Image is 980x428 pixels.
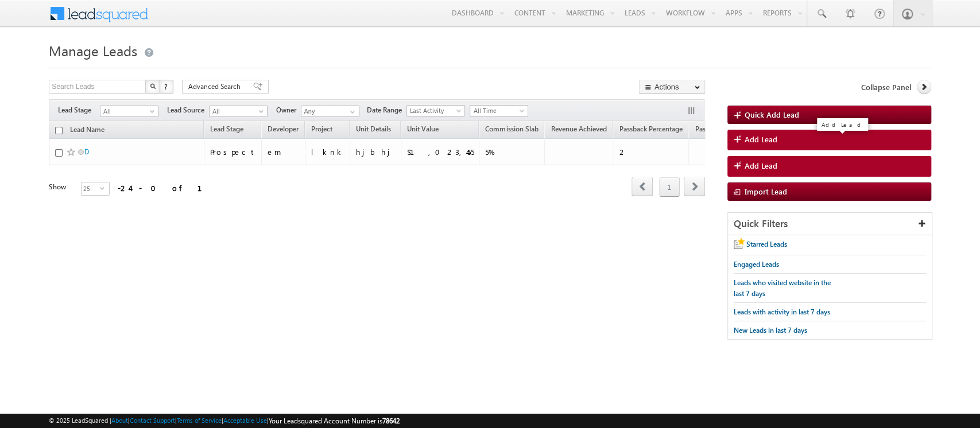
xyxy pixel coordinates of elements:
span: Last Activity [407,106,462,116]
a: All [100,106,158,117]
span: Your Leadsquared Account Number is [269,417,400,425]
span: Owner [276,105,301,115]
div: em [268,147,300,157]
a: Last Activity [406,105,465,116]
button: Actions [639,80,705,94]
span: New Leads in last 7 days [734,326,807,334]
span: Lead Stage [210,124,243,133]
span: ? [164,81,169,91]
div: lknk [311,147,344,157]
span: 78642 [382,417,400,425]
span: Add Lead [745,134,777,145]
div: hjbhj [356,147,396,157]
span: Quick Add Lead [745,110,799,119]
span: Engaged Leads [734,260,779,269]
a: next [684,178,705,196]
span: Date Range [367,105,406,115]
div: $1,023,455 [407,147,474,157]
a: All Time [470,105,528,116]
span: © 2025 LeadSquared | | | | | [49,415,400,426]
span: Advanced Search [188,81,244,92]
span: Unit Details [356,124,391,133]
div: Quick Filters [728,213,932,235]
a: Lead Stage [204,123,249,138]
span: All [100,106,155,116]
div: Show [49,182,72,192]
a: Passback Amount [689,123,755,138]
div: Prospect [210,147,256,157]
span: All [210,106,264,116]
input: Check all records [55,127,63,134]
a: Project [305,123,338,138]
span: Passback Amount [695,124,749,133]
span: Starred Leads [746,240,787,248]
span: Leads who visited website in the last 7 days [734,278,831,298]
a: D [84,147,89,156]
span: select [100,185,109,190]
img: Search [150,83,156,89]
span: 25 [82,182,100,195]
a: prev [632,178,653,196]
span: Unit Value [407,124,439,133]
a: Show All Items [344,106,358,118]
a: Add Lead [727,156,931,177]
span: Collapse Panel [861,82,911,92]
span: prev [632,177,653,196]
a: Commission Slab [479,123,544,138]
span: Lead Source [167,105,209,115]
a: Unit Details [350,123,397,138]
div: 5% [485,147,539,157]
a: Add Lead [727,130,931,150]
a: Acceptable Use [223,417,267,424]
span: Passback Percentage [619,124,682,133]
a: Unit Value [401,123,444,138]
a: Passback Percentage [613,123,688,138]
span: Developer [268,124,299,133]
span: All Time [470,106,525,116]
div: Add Lead [822,122,863,127]
a: Revenue Achieved [545,123,612,138]
span: Add Lead [745,161,777,171]
a: Contact Support [130,417,175,424]
a: About [111,417,128,424]
span: next [684,177,705,196]
div: 2 [619,147,683,157]
a: Developer [262,123,304,138]
a: Terms of Service [177,417,222,424]
span: Commission Slab [485,124,538,133]
span: Leads with activity in last 7 days [734,308,830,316]
span: Manage Leads [49,41,137,60]
a: 1 [659,177,680,197]
input: Type to Search [301,106,359,117]
a: Lead Name [64,123,110,138]
span: Revenue Achieved [551,124,606,133]
span: Project [311,124,332,133]
div: -24 - 0 of 1 [118,181,216,194]
a: All [209,106,268,117]
span: Import Lead [745,186,787,196]
button: ? [160,80,173,94]
span: Lead Stage [58,105,100,115]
